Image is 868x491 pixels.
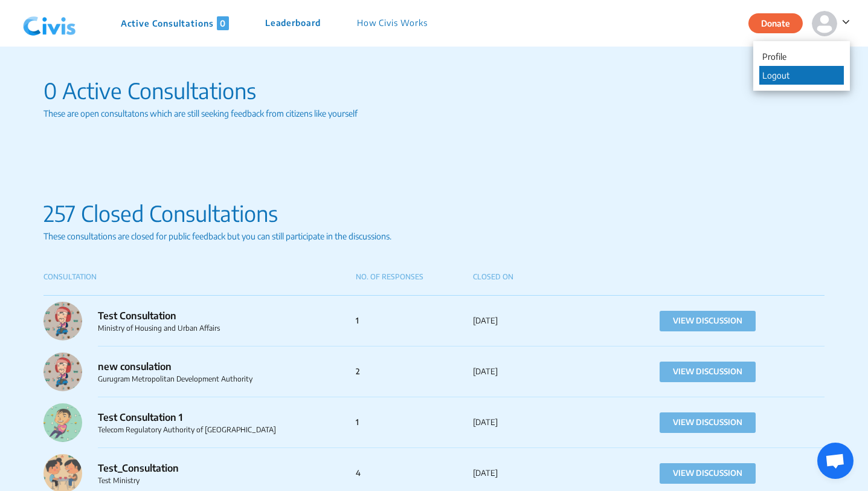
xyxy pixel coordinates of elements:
p: Profile [759,47,844,66]
p: Test Ministry [98,475,304,486]
p: 257 Closed Consultations [43,197,825,230]
p: Leaderboard [265,16,321,30]
p: [DATE] [473,315,590,327]
p: [DATE] [473,366,590,378]
p: NO. OF RESPONSES [356,272,473,282]
img: bp8isenjo2n38e3u3jjhly551fpl [43,353,82,391]
button: Donate [748,13,803,33]
p: [DATE] [473,417,590,429]
p: new consulation [98,359,304,374]
a: Open chat [817,443,854,479]
span: 0 [217,16,229,30]
p: How Civis Works [357,16,428,30]
p: 2 [356,366,473,378]
p: 4 [356,467,473,480]
img: 1te36mtvflp046s63as5nqac3g73 [43,403,82,442]
p: Ministry of Housing and Urban Affairs [98,323,304,334]
img: bp8isenjo2n38e3u3jjhly551fpl [43,302,82,340]
button: VIEW DISCUSSION [660,362,756,382]
p: CLOSED ON [473,272,590,282]
p: CONSULTATION [43,272,356,282]
img: navlogo.png [18,5,81,42]
p: Test Consultation 1 [98,410,304,424]
p: These consultations are closed for public feedback but you can still participate in the discussions. [43,230,825,242]
p: 0 Active Consultations [43,74,825,107]
p: [DATE] [473,467,590,480]
p: Telecom Regulatory Authority of [GEOGRAPHIC_DATA] [98,424,304,435]
p: 1 [356,417,473,429]
p: Logout [759,66,844,85]
p: Gurugram Metropolitan Development Authority [98,374,304,385]
p: These are open consultatons which are still seeking feedback from citizens like yourself [43,107,825,120]
button: VIEW DISCUSSION [660,311,756,331]
p: Active Consultations [121,16,229,30]
button: VIEW DISCUSSION [660,463,756,484]
p: 1 [356,315,473,327]
button: VIEW DISCUSSION [660,412,756,433]
a: Donate [748,16,812,28]
p: Test Consultation [98,308,304,323]
p: Test_Consultation [98,461,304,475]
img: person-default.svg [812,11,837,36]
